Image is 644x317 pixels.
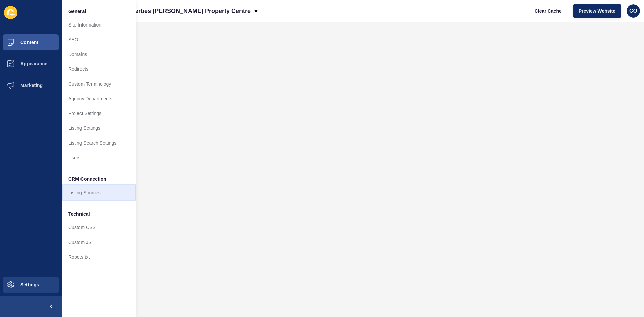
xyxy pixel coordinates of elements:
[68,176,106,182] span: CRM Connection
[62,32,136,47] a: SEO
[68,211,90,217] span: Technical
[62,185,136,200] a: Listing Sources
[62,235,136,250] a: Custom JS
[62,220,136,235] a: Custom CSS
[62,91,136,106] a: Agency Departments
[66,3,251,19] p: Ming Body at Ming Properties [PERSON_NAME] Property Centre
[62,250,136,264] a: Robots.txt
[535,8,562,14] span: Clear Cache
[62,136,136,150] a: Listing Search Settings
[62,106,136,121] a: Project Settings
[573,4,621,18] button: Preview Website
[62,17,136,32] a: Site Information
[629,8,637,14] span: CO
[62,76,136,91] a: Custom Terminology
[579,8,615,14] span: Preview Website
[62,121,136,136] a: Listing Settings
[62,150,136,165] a: Users
[68,8,86,15] span: General
[62,47,136,62] a: Domains
[62,62,136,76] a: Redirects
[529,4,568,18] button: Clear Cache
